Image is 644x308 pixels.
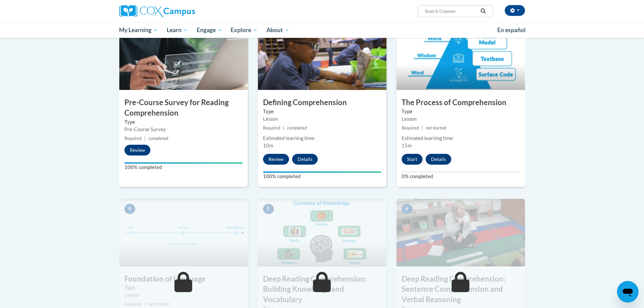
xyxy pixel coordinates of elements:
[266,26,289,34] span: About
[478,7,488,15] button: Search
[287,125,307,131] span: completed
[258,199,386,266] img: Course Image
[119,5,248,17] a: Cox Campus
[119,5,195,17] img: Cox Campus
[109,22,535,38] div: Main menu
[505,5,525,16] button: Account Settings
[397,199,525,266] img: Course Image
[115,22,163,38] a: My Learning
[402,173,520,180] label: 0% completed
[192,22,226,38] a: Engage
[263,135,381,142] div: Estimated learning time:
[226,22,262,38] a: Explore
[426,154,451,165] button: Details
[263,143,273,148] span: 10m
[148,302,169,307] span: not started
[402,125,419,131] span: Required
[124,145,150,156] button: Review
[497,26,526,33] span: En español
[124,126,243,133] div: Pre-Course Survey
[148,136,168,141] span: completed
[424,7,478,15] input: Search Courses
[119,97,248,118] h3: Pre-Course Survey for Reading Comprehension
[292,154,318,165] button: Details
[263,204,274,214] span: 5
[124,302,142,307] span: Required
[124,284,243,291] label: Type
[263,115,381,123] div: Lesson
[167,26,188,34] span: Learn
[262,22,294,38] a: About
[283,125,284,131] span: |
[402,108,520,115] label: Type
[493,23,530,37] a: En español
[197,26,222,34] span: Engage
[397,97,525,108] h3: The Process of Comprehension
[617,281,639,303] iframe: Button to launch messaging window
[258,22,386,90] img: Course Image
[124,291,243,299] div: Lesson
[426,125,446,131] span: not started
[402,135,520,142] div: Estimated learning time:
[119,274,248,284] h3: Foundation of Language
[263,154,289,165] button: Review
[124,136,142,141] span: Required
[263,171,381,173] div: Your progress
[258,97,386,108] h3: Defining Comprehension
[124,162,243,164] div: Your progress
[231,26,258,34] span: Explore
[263,108,381,115] label: Type
[144,302,146,307] span: |
[124,118,243,126] label: Type
[397,22,525,90] img: Course Image
[258,274,386,305] h3: Deep Reading Comprehension: Building Knowledge and Vocabulary
[402,143,412,148] span: 15m
[144,136,146,141] span: |
[162,22,192,38] a: Learn
[402,204,412,214] span: 6
[263,173,381,180] label: 100% completed
[124,204,135,214] span: 4
[124,164,243,171] label: 100% completed
[402,154,423,165] button: Start
[422,125,423,131] span: |
[119,22,248,90] img: Course Image
[263,125,280,131] span: Required
[119,199,248,266] img: Course Image
[397,274,525,305] h3: Deep Reading Comprehension: Sentence Comprehension and Verbal Reasoning
[119,26,158,34] span: My Learning
[402,115,520,123] div: Lesson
